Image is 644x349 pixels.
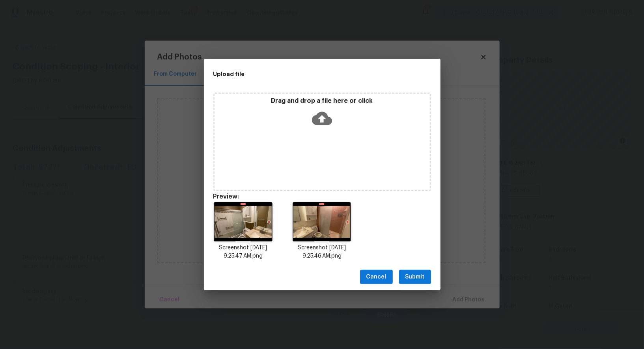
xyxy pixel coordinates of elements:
[366,272,386,282] span: Cancel
[214,202,272,241] img: +O3J8aRJvNSgAAAABJRU5ErkJggg==
[293,202,351,241] img: wemyDmiMTPC2wAAAABJRU5ErkJggg==
[215,97,430,105] p: Drag and drop a file here or click
[292,244,352,260] p: Screenshot [DATE] 9.25.46 AM.png
[360,270,393,284] button: Cancel
[399,270,431,284] button: Submit
[405,272,425,282] span: Submit
[213,70,396,78] h2: Upload file
[213,244,273,260] p: Screenshot [DATE] 9.25.47 AM.png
